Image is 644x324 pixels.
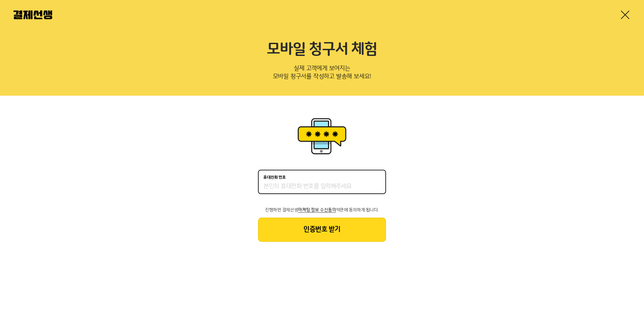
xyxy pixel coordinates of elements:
p: 실제 고객에게 보여지는 모바일 청구서를 작성하고 발송해 보세요! [13,63,631,85]
p: 진행하면 결제선생 약관에 동의하게 됩니다. [258,207,386,212]
input: 휴대전화 번호 [263,183,381,191]
img: 결제선생 [13,10,52,19]
h2: 모바일 청구서 체험 [13,40,631,59]
button: 인증번호 받기 [258,218,386,242]
p: 휴대전화 번호 [263,175,286,180]
img: 휴대폰인증 이미지 [295,116,349,156]
span: 마케팅 정보 수신동의 [298,207,336,212]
